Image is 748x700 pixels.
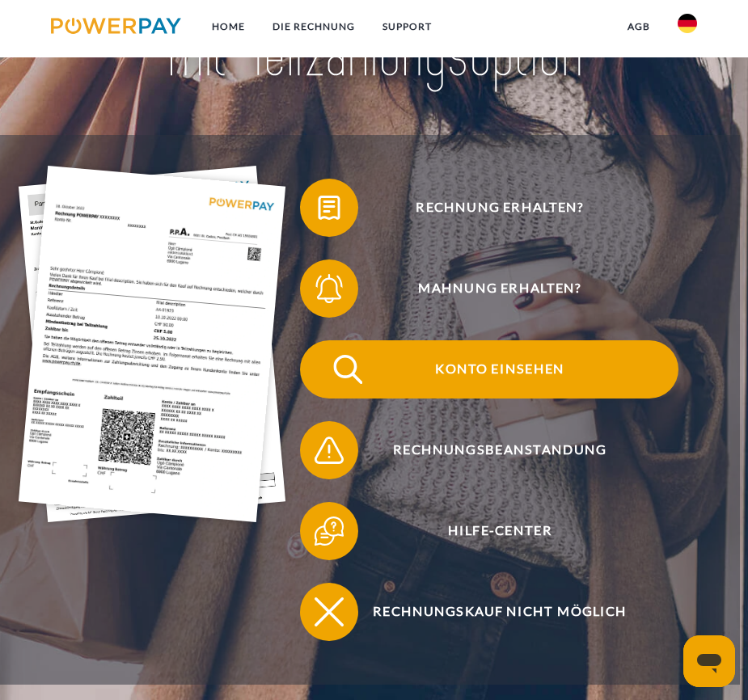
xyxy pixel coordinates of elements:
a: Home [198,12,259,41]
button: Rechnungskauf nicht möglich [300,583,678,641]
img: logo-powerpay.svg [51,18,181,34]
img: qb_close.svg [311,593,348,630]
span: Hilfe-Center [322,502,678,560]
img: single_invoice_powerpay_de.jpg [18,165,285,521]
img: qb_warning.svg [311,432,348,468]
button: Mahnung erhalten? [300,259,678,318]
img: qb_help.svg [311,512,348,549]
button: Konto einsehen [300,340,678,398]
span: Rechnung erhalten? [322,179,678,237]
span: Konto einsehen [322,340,678,398]
a: Mahnung erhalten? [279,256,699,321]
span: Rechnungskauf nicht möglich [322,583,678,641]
button: Rechnungsbeanstandung [300,421,678,479]
img: qb_search.svg [330,351,366,387]
img: qb_bill.svg [311,189,348,226]
a: Konto einsehen [279,337,699,402]
span: Mahnung erhalten? [322,259,678,318]
iframe: Schaltfläche zum Öffnen des Messaging-Fensters [683,635,735,687]
a: SUPPORT [369,12,446,41]
button: Hilfe-Center [300,502,678,560]
span: Rechnungsbeanstandung [322,421,678,479]
a: Hilfe-Center [279,499,699,563]
img: de [678,14,697,33]
button: Rechnung erhalten? [300,179,678,237]
a: Rechnungskauf nicht möglich [279,580,699,644]
a: Rechnungsbeanstandung [279,418,699,483]
img: qb_bell.svg [311,270,348,306]
a: agb [614,12,664,41]
a: DIE RECHNUNG [259,12,369,41]
a: Rechnung erhalten? [279,175,699,240]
